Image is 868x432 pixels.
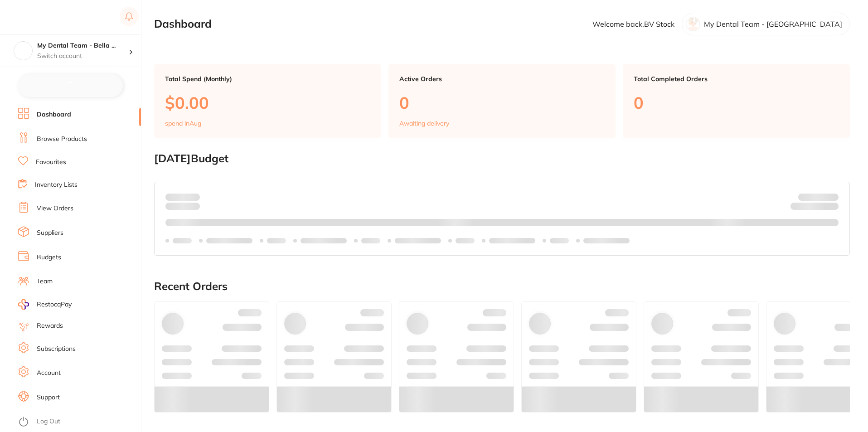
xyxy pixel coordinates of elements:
[154,18,212,30] h2: Dashboard
[37,204,73,213] a: View Orders
[184,193,200,201] strong: $0.00
[165,193,200,200] p: Spent:
[165,201,200,212] p: month
[154,64,381,138] a: Total Spend (Monthly)$0.00spend inAug
[301,237,347,244] p: Labels extended
[37,277,53,286] a: Team
[37,393,60,402] a: Support
[550,237,569,244] p: Labels
[37,110,71,119] a: Dashboard
[37,52,129,61] p: Switch account
[173,237,192,244] p: Labels
[388,64,616,138] a: Active Orders0Awaiting delivery
[634,93,839,112] p: 0
[489,237,535,244] p: Labels extended
[37,300,72,309] span: RestocqPay
[18,7,76,28] a: Restocq Logo
[37,41,129,50] h4: My Dental Team - Bella Vista
[583,237,630,244] p: Labels extended
[18,415,138,429] button: Log Out
[395,237,441,244] p: Labels extended
[18,299,29,310] img: RestocqPay
[37,135,87,144] a: Browse Products
[165,93,370,112] p: $0.00
[267,237,286,244] p: Labels
[823,204,839,212] strong: $0.00
[154,280,850,293] h2: Recent Orders
[821,193,839,201] strong: $NaN
[37,345,76,354] a: Subscriptions
[206,237,252,244] p: Labels extended
[14,42,32,60] img: My Dental Team - Bella Vista
[37,321,63,330] a: Rewards
[154,152,850,165] h2: [DATE] Budget
[36,158,66,167] a: Favourites
[37,369,61,378] a: Account
[399,120,449,127] p: Awaiting delivery
[37,228,63,238] a: Suppliers
[592,20,674,28] p: Welcome back, BV Stock
[623,64,850,138] a: Total Completed Orders0
[35,180,78,189] a: Inventory Lists
[399,93,605,112] p: 0
[704,20,842,28] p: My Dental Team - [GEOGRAPHIC_DATA]
[399,75,605,83] p: Active Orders
[18,12,76,23] img: Restocq Logo
[37,417,60,426] a: Log Out
[456,237,475,244] p: Labels
[37,253,61,262] a: Budgets
[165,75,370,83] p: Total Spend (Monthly)
[790,201,839,212] p: Remaining:
[18,299,72,310] a: RestocqPay
[634,75,839,83] p: Total Completed Orders
[165,120,201,127] p: spend in Aug
[798,193,839,200] p: Budget:
[361,237,380,244] p: Labels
